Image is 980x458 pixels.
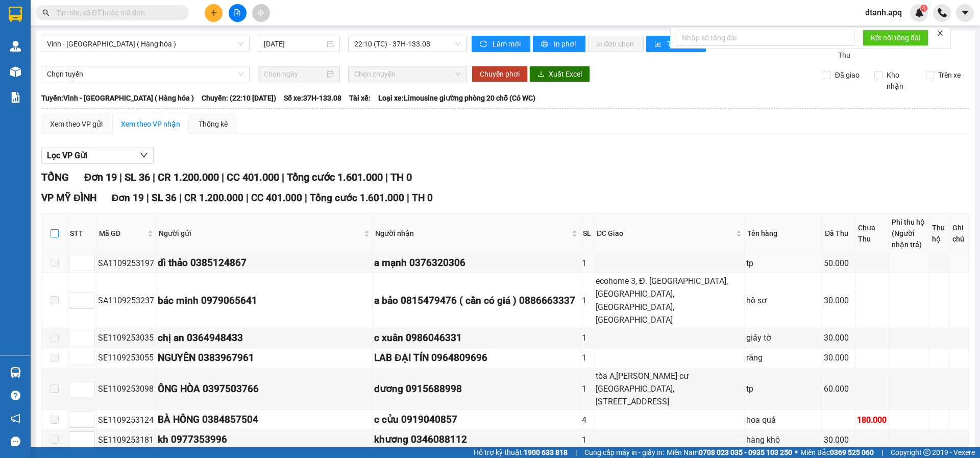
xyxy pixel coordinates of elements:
span: close [937,30,944,37]
span: Đã giao [831,69,864,81]
span: Chọn tuyến [47,66,243,82]
strong: 0369 525 060 [830,448,874,456]
span: | [222,171,224,183]
button: file-add [229,4,247,22]
div: Xem theo VP nhận [121,118,180,130]
span: Đơn 19 [112,192,144,204]
div: hoa quả [746,414,820,426]
div: 30.000 [824,331,853,344]
span: SL 36 [152,192,177,204]
div: kh 0977353996 [158,432,371,447]
div: 30.000 [824,351,853,364]
strong: CHUYỂN PHÁT NHANH AN PHÚ QUÝ [13,8,87,41]
th: Tên hàng [745,214,822,253]
div: SE1109253181 [98,433,154,446]
div: dì thảo 0385124867 [158,255,371,271]
div: răng [746,351,820,364]
div: ecohome 3, Đ. [GEOGRAPHIC_DATA], [GEOGRAPHIC_DATA], [GEOGRAPHIC_DATA], [GEOGRAPHIC_DATA] [596,275,743,326]
th: Thu hộ [929,214,950,253]
img: warehouse-icon [10,66,21,77]
img: logo [5,55,11,106]
div: SA1109253197 [98,257,154,270]
span: Vinh - Hà Nội ( Hàng hóa ) [47,36,243,52]
td: SA1109253197 [96,253,156,273]
span: message [11,437,20,446]
span: Tổng cước 1.601.000 [287,171,383,183]
div: 50.000 [824,257,853,270]
td: SE1109253124 [96,410,156,430]
div: SE1109253124 [98,414,154,426]
div: ÔNG HÒA 0397503766 [158,381,371,397]
b: Tuyến: Vinh - [GEOGRAPHIC_DATA] ( Hàng hóa ) [41,94,194,102]
div: a bảo 0815479476 ( cần có giá ) 0886663337 [374,293,578,308]
span: copyright [923,449,930,456]
div: tp [746,257,820,270]
div: 1 [582,382,592,395]
button: bar-chartThống kê [646,36,706,52]
th: STT [67,214,96,253]
span: | [282,171,284,183]
span: file-add [234,9,241,16]
th: Đã Thu [822,214,855,253]
img: warehouse-icon [10,367,21,378]
span: Kho nhận [883,69,918,92]
span: CC 401.000 [251,192,302,204]
div: a mạnh 0376320306 [374,255,578,271]
button: caret-down [956,4,974,22]
div: Thống kê [199,118,228,130]
div: SE1109253055 [98,351,154,364]
span: CC 401.000 [227,171,279,183]
span: Tổng cước 1.601.000 [310,192,404,204]
span: Hỗ trợ kỹ thuật: [474,447,568,458]
td: SE1109253035 [96,328,156,348]
span: Người gửi [159,228,362,239]
div: c xuân 0986046331 [374,330,578,346]
button: Lọc VP Gửi [41,148,154,164]
th: Chưa Thu [855,214,889,253]
div: SA1109253237 [98,294,154,307]
span: In phơi [554,38,577,50]
span: | [407,192,409,204]
span: | [881,447,883,458]
td: SE1109253098 [96,368,156,410]
td: SE1109253055 [96,348,156,368]
span: Cung cấp máy in - giấy in: [584,447,664,458]
button: Chuyển phơi [472,66,528,82]
span: | [119,171,122,183]
div: 30.000 [824,294,853,307]
span: caret-down [961,8,970,17]
div: LAB ĐẠI TÍN 0964809696 [374,350,578,366]
span: | [305,192,307,204]
input: Chọn ngày [264,68,325,80]
span: aim [257,9,264,16]
span: Xuất Excel [549,68,582,80]
span: sync [480,40,488,49]
div: 1 [582,433,592,446]
strong: 1900 633 818 [524,448,568,456]
div: hàng khô [746,433,820,446]
span: Số xe: 37H-133.08 [284,92,341,104]
span: CR 1.200.000 [184,192,243,204]
input: Nhập số tổng đài [676,30,854,46]
strong: 0708 023 035 - 0935 103 250 [699,448,792,456]
div: tòa A,[PERSON_NAME] cư [GEOGRAPHIC_DATA],[STREET_ADDRESS] [596,370,743,408]
div: 1 [582,257,592,270]
span: | [575,447,577,458]
div: 1 [582,351,592,364]
th: Phí thu hộ (Người nhận trả) [889,214,929,253]
span: ĐC Giao [597,228,734,239]
span: Trên xe [934,69,965,81]
div: 60.000 [824,382,853,395]
span: | [146,192,149,204]
button: plus [205,4,223,22]
td: SA1109253237 [96,273,156,328]
span: | [246,192,249,204]
span: [GEOGRAPHIC_DATA], [GEOGRAPHIC_DATA] ↔ [GEOGRAPHIC_DATA] [12,43,88,78]
button: In đơn chọn [588,36,644,52]
span: Người nhận [375,228,570,239]
div: 1 [582,294,592,307]
button: aim [252,4,270,22]
td: SE1109253181 [96,430,156,450]
div: dương 0915688998 [374,381,578,397]
span: | [179,192,182,204]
